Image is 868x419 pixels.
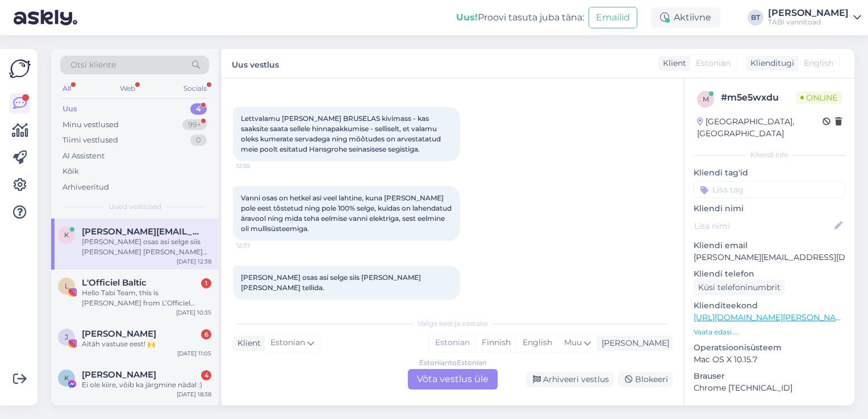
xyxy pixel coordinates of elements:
[694,252,845,263] p: [PERSON_NAME][EMAIL_ADDRESS][DOMAIN_NAME]
[694,181,845,198] input: Lisa tag
[201,278,211,288] div: 1
[82,329,156,339] span: Jane Merela
[108,202,161,212] span: Uued vestlused
[526,372,614,387] div: Arhiveeri vestlus
[456,11,584,24] div: Proovi tasuta juba täna:
[182,119,207,131] div: 99+
[177,390,211,399] div: [DATE] 18:38
[181,81,209,96] div: Socials
[65,333,68,341] span: J
[60,81,73,96] div: All
[456,12,478,23] b: Uus!
[118,81,137,96] div: Web
[746,57,794,69] div: Klienditugi
[62,119,119,131] div: Minu vestlused
[651,7,720,28] div: Aktiivne
[694,342,845,354] p: Operatsioonisüsteem
[82,237,211,257] div: [PERSON_NAME] osas asi selge siis [PERSON_NAME] [PERSON_NAME] tellida.
[241,273,423,292] span: [PERSON_NAME] osas asi selge siis [PERSON_NAME] [PERSON_NAME] tellida.
[748,10,763,26] div: BT
[190,135,207,146] div: 0
[721,91,796,104] div: # m5e5wxdu
[82,288,211,308] div: Hello Tabi Team, this is [PERSON_NAME] from L’Officiel Baltic. 🌿 We truly admire the creativity a...
[694,203,845,215] p: Kliendi nimi
[177,257,211,266] div: [DATE] 12:38
[429,334,475,351] div: Estonian
[70,59,116,71] span: Otsi kliente
[177,349,211,358] div: [DATE] 11:05
[62,150,105,162] div: AI Assistent
[241,194,453,233] span: Vanni osas on hetkel asi veel lahtine, kuna [PERSON_NAME] pole eest tõstetud ning pole 100% selge...
[804,57,833,69] span: English
[236,300,279,309] span: 12:38
[516,334,558,351] div: English
[233,319,673,329] div: Valige keel ja vastake
[694,312,850,322] a: [URL][DOMAIN_NAME][PERSON_NAME]
[796,91,842,104] span: Online
[694,150,845,160] div: Kliendi info
[694,220,832,232] input: Lisa nimi
[82,339,211,349] div: Aitäh vastuse eest! 🙌
[618,372,673,387] div: Blokeeri
[62,182,109,193] div: Arhiveeritud
[82,278,147,288] span: L'Officiel Baltic
[82,380,211,390] div: Ei ole kiire, võib ka järgmine nädal :)
[768,18,849,27] div: TABI vannitoad
[694,300,845,312] p: Klienditeekond
[65,282,69,290] span: L
[236,162,279,170] span: 12:36
[9,58,31,79] img: Askly Logo
[694,327,845,337] p: Vaata edasi ...
[270,337,305,349] span: Estonian
[176,308,211,317] div: [DATE] 10:35
[697,116,823,140] div: [GEOGRAPHIC_DATA], [GEOGRAPHIC_DATA]
[694,382,845,394] p: Chrome [TECHNICAL_ID]
[64,374,69,382] span: K
[475,334,516,351] div: Finnish
[694,354,845,366] p: Mac OS X 10.15.7
[597,337,669,349] div: [PERSON_NAME]
[419,358,487,368] div: Estonian to Estonian
[201,329,211,340] div: 6
[694,167,845,179] p: Kliendi tag'id
[232,56,279,71] label: Uus vestlus
[564,337,582,347] span: Muu
[408,369,498,389] div: Võta vestlus üle
[768,9,861,27] a: [PERSON_NAME]TABI vannitoad
[589,7,637,28] button: Emailid
[768,9,849,18] div: [PERSON_NAME]
[64,231,69,239] span: k
[190,103,207,115] div: 4
[62,135,118,146] div: Tiimi vestlused
[696,57,731,69] span: Estonian
[658,57,686,69] div: Klient
[694,240,845,252] p: Kliendi email
[82,370,156,380] span: Keithi Õunapu
[241,114,443,153] span: Lettvalamu [PERSON_NAME] BRUSELAS kivimass - kas saaksite saata sellele hinnapakkumise - sellisel...
[236,241,279,250] span: 12:37
[694,280,785,295] div: Küsi telefoninumbrit
[703,95,709,103] span: m
[82,227,200,237] span: kristofer.harm@hotmail.com
[694,370,845,382] p: Brauser
[694,268,845,280] p: Kliendi telefon
[233,337,261,349] div: Klient
[62,103,77,115] div: Uus
[62,166,79,177] div: Kõik
[201,370,211,380] div: 4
